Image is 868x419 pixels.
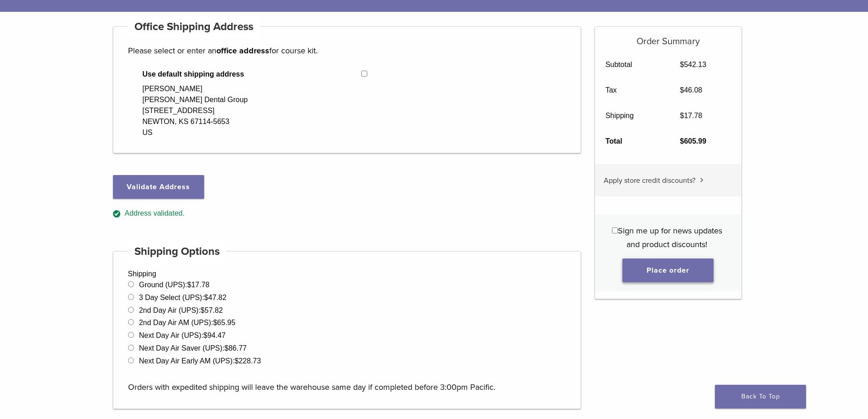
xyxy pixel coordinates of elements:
[595,52,670,78] th: Subtotal
[139,357,261,365] label: Next Day Air Early AM (UPS):
[612,228,618,233] input: Sign me up for news updates and product discounts!
[139,344,247,352] label: Next Day Air Saver (UPS):
[700,178,704,182] img: caret.svg
[680,61,684,68] span: $
[216,46,269,56] strong: office address
[143,83,248,138] div: [PERSON_NAME] [PERSON_NAME] Dental Group [STREET_ADDRESS] NEWTON, KS 67114-5653 US
[139,281,210,289] label: Ground (UPS):
[235,357,239,365] span: $
[128,16,260,38] h4: Office Shipping Address
[680,86,702,94] bdi: 46.08
[113,208,581,219] div: Address validated.
[604,176,695,185] span: Apply store credit discounts?
[680,112,684,119] span: $
[680,137,684,145] span: $
[680,86,684,94] span: $
[139,306,223,314] label: 2nd Day Air (UPS):
[200,306,205,314] span: $
[213,319,217,326] span: $
[595,129,670,154] th: Total
[622,259,714,282] button: Place order
[128,241,226,263] h4: Shipping Options
[680,61,706,68] bdi: 542.13
[595,27,741,47] h5: Order Summary
[200,306,223,314] bdi: 57.82
[225,344,229,352] span: $
[225,344,247,352] bdi: 86.77
[203,331,207,339] span: $
[139,294,226,301] label: 3 Day Select (UPS):
[715,385,806,409] a: Back To Top
[204,294,226,301] bdi: 47.82
[139,331,226,339] label: Next Day Air (UPS):
[113,251,581,409] div: Shipping
[128,44,566,57] p: Please select or enter an for course kit.
[235,357,261,365] bdi: 228.73
[187,281,210,289] bdi: 17.78
[213,319,236,326] bdi: 65.95
[204,294,208,301] span: $
[128,367,566,394] p: Orders with expedited shipping will leave the warehouse same day if completed before 3:00pm Pacific.
[595,78,670,103] th: Tax
[139,319,236,326] label: 2nd Day Air AM (UPS):
[187,281,191,289] span: $
[203,331,226,339] bdi: 94.47
[113,175,204,199] button: Validate Address
[595,103,670,129] th: Shipping
[143,69,362,80] span: Use default shipping address
[680,137,706,145] bdi: 605.99
[680,112,702,119] bdi: 17.78
[618,226,722,249] span: Sign me up for news updates and product discounts!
